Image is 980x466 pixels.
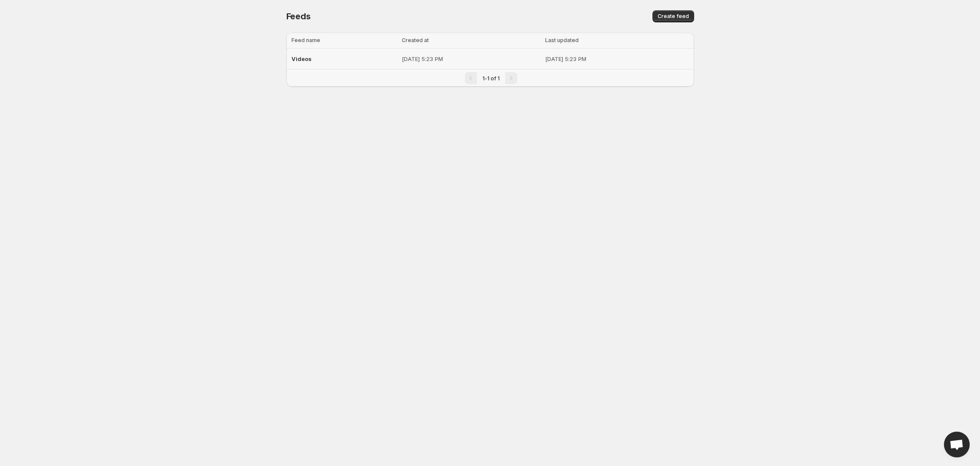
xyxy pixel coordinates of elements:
[545,55,689,63] p: [DATE] 5:23 PM
[291,55,312,62] span: Videos
[482,75,500,82] span: 1-1 of 1
[286,69,694,87] nav: Pagination
[402,55,540,63] p: [DATE] 5:23 PM
[291,37,320,43] span: Feed name
[944,432,970,457] div: Open chat
[545,37,579,43] span: Last updated
[658,13,689,20] span: Create feed
[402,37,429,43] span: Created at
[652,10,694,22] button: Create feed
[286,11,311,21] span: Feeds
